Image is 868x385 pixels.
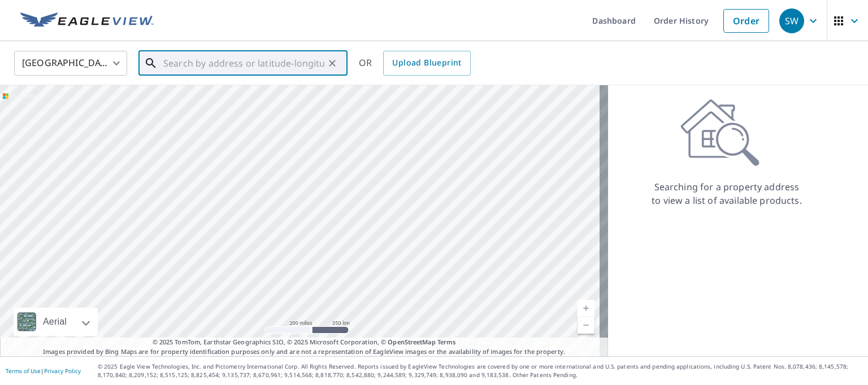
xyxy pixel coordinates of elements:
div: Aerial [40,308,70,336]
a: OpenStreetMap [388,338,435,346]
a: Order [723,9,769,33]
input: Search by address or latitude-longitude [163,47,324,79]
div: Aerial [14,308,98,336]
a: Current Level 5, Zoom Out [578,317,594,334]
a: Privacy Policy [44,367,81,375]
div: [GEOGRAPHIC_DATA] [14,47,127,79]
a: Terms [437,338,456,346]
a: Current Level 5, Zoom In [578,300,594,317]
div: OR [359,51,471,76]
a: Terms of Use [6,367,41,375]
span: © 2025 TomTom, Earthstar Geographics SIO, © 2025 Microsoft Corporation, © [153,338,456,347]
span: Upload Blueprint [392,56,461,70]
a: Upload Blueprint [383,51,470,76]
p: | [6,368,81,374]
p: © 2025 Eagle View Technologies, Inc. and Pictometry International Corp. All Rights Reserved. Repo... [98,362,862,379]
p: Searching for a property address to view a list of available products. [651,180,802,207]
div: SW [779,8,804,33]
button: Clear [324,55,340,71]
img: EV Logo [20,12,154,29]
